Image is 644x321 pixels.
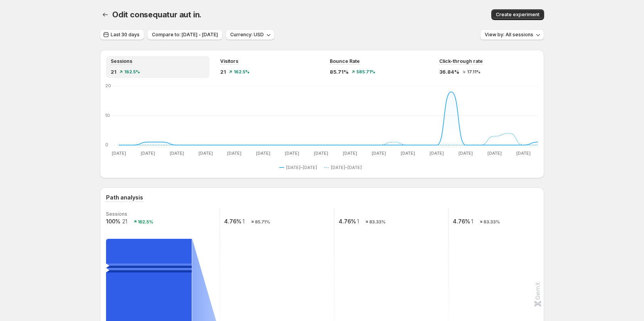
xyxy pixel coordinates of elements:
span: Sessions [111,58,132,64]
span: 585.71% [356,69,375,74]
button: [DATE]–[DATE] [279,163,320,172]
text: [DATE] [430,150,444,156]
text: [DATE] [343,150,357,156]
text: 83.33% [484,219,500,225]
text: [DATE] [227,150,241,156]
button: Create experiment [491,9,544,20]
text: 85.71% [255,219,270,225]
text: 4.76% [339,218,356,225]
span: 85.71% [330,68,349,76]
text: [DATE] [141,150,155,156]
span: 21 [111,68,116,76]
text: 21 [122,218,127,225]
text: 4.76% [453,218,470,225]
span: 162.5% [234,69,250,74]
text: 10 [105,113,110,118]
text: Sessions [106,211,127,217]
text: [DATE] [199,150,213,156]
h3: Path analysis [106,194,143,201]
text: 162.5% [138,219,153,225]
text: [DATE] [459,150,473,156]
span: Last 30 days [111,32,140,38]
button: Last 30 days [100,29,144,40]
button: Compare to: [DATE] - [DATE] [147,29,223,40]
span: Click-through rate [439,58,483,64]
text: [DATE] [372,150,386,156]
text: 1 [471,218,473,225]
span: 36.84% [439,68,459,76]
text: [DATE] [170,150,184,156]
span: [DATE]–[DATE] [286,164,317,171]
span: [DATE]–[DATE] [331,164,362,171]
span: 21 [220,68,226,76]
text: 100% [106,218,120,225]
text: 4.76% [224,218,241,225]
span: Currency: USD [230,32,264,38]
text: [DATE] [256,150,270,156]
text: [DATE] [516,150,531,156]
button: [DATE]–[DATE] [324,163,365,172]
button: Currency: USD [226,29,275,40]
span: View by: All sessions [485,32,533,38]
span: Odit consequatur aut in. [112,10,201,19]
span: 162.5% [124,69,140,74]
span: Bounce Rate [330,58,360,64]
span: 17.11% [467,69,480,74]
text: 20 [105,83,111,88]
span: Compare to: [DATE] - [DATE] [152,32,218,38]
text: [DATE] [112,150,126,156]
button: View by: All sessions [480,29,544,40]
text: [DATE] [285,150,299,156]
text: [DATE] [314,150,328,156]
text: [DATE] [487,150,502,156]
span: Visitors [220,58,238,64]
text: 0 [105,142,108,147]
text: 83.33% [369,219,386,225]
text: [DATE] [401,150,415,156]
text: 1 [357,218,359,225]
span: Create experiment [496,12,539,18]
text: 1 [243,218,244,225]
